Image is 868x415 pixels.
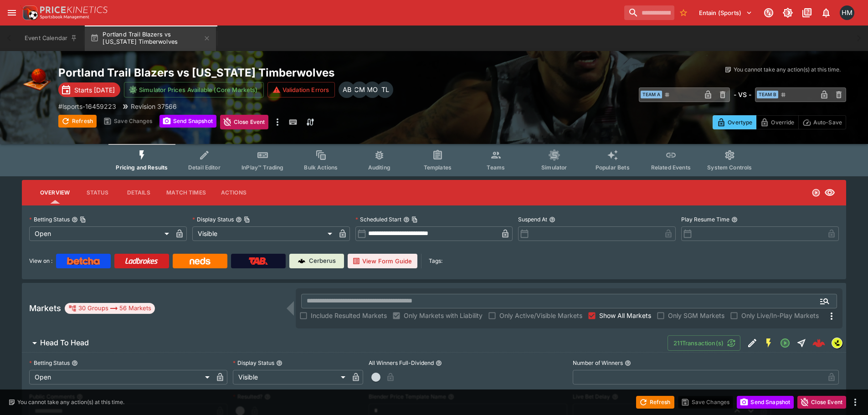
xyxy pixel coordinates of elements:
[369,359,434,367] p: All Winners Full-Dividend
[29,215,70,223] p: Betting Status
[741,311,819,320] span: Only Live/In-Play Markets
[116,164,168,171] span: Pricing and Results
[22,66,51,95] img: basketball.png
[220,115,269,129] button: Close Event
[213,182,254,204] button: Actions
[596,164,630,171] span: Popular Bets
[812,188,821,197] svg: Open
[29,370,213,384] div: Open
[77,182,118,204] button: Status
[17,398,124,406] p: You cannot take any action(s) at this time.
[368,164,390,171] span: Auditing
[403,216,410,223] button: Scheduled StartCopy To Clipboard
[40,15,89,19] img: Sportsbook Management
[58,66,452,80] h2: Copy To Clipboard
[780,5,796,21] button: Toggle light/dark mode
[364,82,380,98] div: Matthew Oliver
[29,303,61,313] h5: Markets
[4,5,20,21] button: open drawer
[793,335,810,351] button: Straight
[233,359,274,367] p: Display Status
[19,26,83,51] button: Event Calendar
[241,164,283,171] span: InPlay™ Trading
[812,337,825,349] img: logo-cerberus--red.svg
[190,257,210,265] img: Neds
[29,359,70,367] p: Betting Status
[731,216,738,223] button: Play Resume Time
[58,115,97,128] button: Refresh
[734,90,751,99] h6: - VS -
[355,215,401,223] p: Scheduled Start
[676,5,691,20] button: No Bookmarks
[348,254,417,268] button: View Form Guide
[850,397,861,408] button: more
[236,216,242,223] button: Display StatusCopy To Clipboard
[159,115,216,128] button: Send Snapshot
[681,215,729,223] p: Play Resume Time
[756,115,798,129] button: Override
[771,118,794,127] p: Override
[797,396,846,409] button: Close Event
[810,334,828,352] a: 4b437600-9a64-4b9d-977b-ffdd0eef9339
[159,182,213,204] button: Match Times
[760,335,777,351] button: SGM Enabled
[832,338,842,348] img: lsports
[798,115,846,129] button: Auto-Save
[744,335,760,351] button: Edit Detail
[233,370,349,384] div: Visible
[85,26,216,51] button: Portland Trail Blazers vs [US_STATE] Timberwolves
[713,115,756,129] button: Overtype
[573,359,623,367] p: Number of Winners
[339,82,355,98] div: Alex Bothe
[68,303,151,314] div: 30 Groups 56 Markets
[624,5,674,20] input: search
[309,256,336,266] p: Cerberus
[780,338,791,348] svg: Open
[289,254,344,268] a: Cerberus
[131,102,177,111] p: Revision 37566
[599,311,651,320] span: Show All Markets
[812,337,825,349] div: 4b437600-9a64-4b9d-977b-ffdd0eef9339
[404,311,483,320] span: Only Markets with Liability
[249,257,268,265] img: TabNZ
[777,335,793,351] button: Open
[244,216,250,223] button: Copy To Clipboard
[518,215,547,223] p: Suspend At
[192,215,234,223] p: Display Status
[29,254,52,268] label: View on :
[651,164,691,171] span: Related Events
[549,216,555,223] button: Suspend At
[487,164,505,171] span: Teams
[67,257,100,265] img: Betcha
[377,82,393,98] div: Trent Lewis
[72,360,78,366] button: Betting Status
[713,115,846,129] div: Start From
[707,164,752,171] span: System Controls
[72,216,78,223] button: Betting StatusCopy To Clipboard
[728,118,752,127] p: Overtype
[276,360,282,366] button: Display Status
[737,396,794,409] button: Send Snapshot
[424,164,452,171] span: Templates
[22,334,668,352] button: Head To Head
[757,91,778,98] span: Team B
[304,164,338,171] span: Bulk Actions
[625,360,631,366] button: Number of Winners
[541,164,567,171] span: Simulator
[298,257,305,265] img: Cerberus
[832,338,842,348] div: lsports
[429,254,442,268] label: Tags:
[267,82,335,97] button: Validation Errors
[837,3,857,23] button: Hamish McKerihan
[40,338,89,348] h6: Head To Head
[20,4,38,22] img: PriceKinetics Logo
[74,85,115,95] p: Starts [DATE]
[125,257,158,265] img: Ladbrokes
[411,216,418,223] button: Copy To Clipboard
[40,6,108,13] img: PriceKinetics
[124,82,264,97] button: Simulator Prices Available (Core Markets)
[693,5,758,20] button: Select Tenant
[29,226,172,241] div: Open
[499,311,582,320] span: Only Active/Visible Markets
[668,335,740,351] button: 211Transaction(s)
